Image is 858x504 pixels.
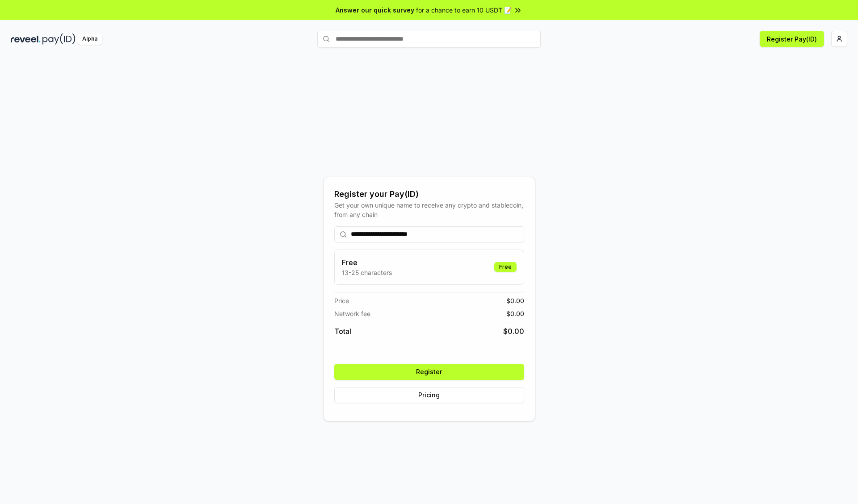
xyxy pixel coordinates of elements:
[42,33,76,45] img: pay_id
[336,5,414,15] span: Answer our quick survey
[506,296,524,305] span: $ 0.00
[342,257,392,268] h3: Free
[334,200,524,219] div: Get your own unique name to receive any crypto and stablecoin, from any chain
[506,309,524,318] span: $ 0.00
[760,31,824,47] button: Register Pay(ID)
[334,309,370,318] span: Network fee
[416,5,512,15] span: for a chance to earn 10 USDT 📝
[334,188,524,200] div: Register your Pay(ID)
[334,296,349,305] span: Price
[334,326,351,337] span: Total
[342,268,392,277] p: 13-25 characters
[494,262,517,272] div: Free
[11,33,41,45] img: reveel_dark
[77,33,102,45] div: Alpha
[503,326,524,337] span: $ 0.00
[334,364,524,380] button: Register
[334,387,524,403] button: Pricing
